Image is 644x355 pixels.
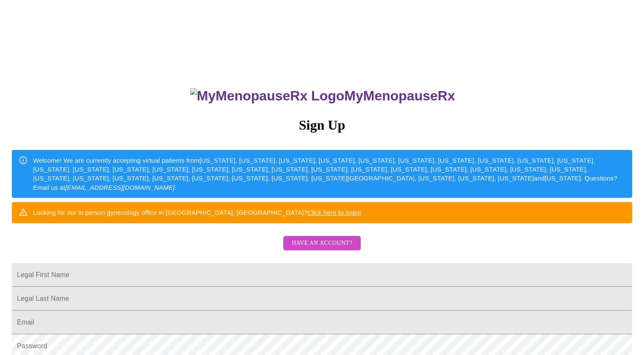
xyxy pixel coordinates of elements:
[307,209,361,216] a: Click here to login!
[33,205,361,220] div: Looking for our in person gynecology office in [GEOGRAPHIC_DATA], [GEOGRAPHIC_DATA]?
[292,238,352,249] span: Have an account?
[33,153,625,196] div: Welcome! We are currently accepting virtual patients from [US_STATE], [US_STATE], [US_STATE], [US...
[13,88,633,104] h3: MyMenopauseRx
[283,236,361,251] button: Have an account?
[281,245,363,252] a: Have an account?
[12,117,632,133] h3: Sign Up
[65,184,175,191] em: [EMAIL_ADDRESS][DOMAIN_NAME]
[190,88,344,104] img: MyMenopauseRx Logo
